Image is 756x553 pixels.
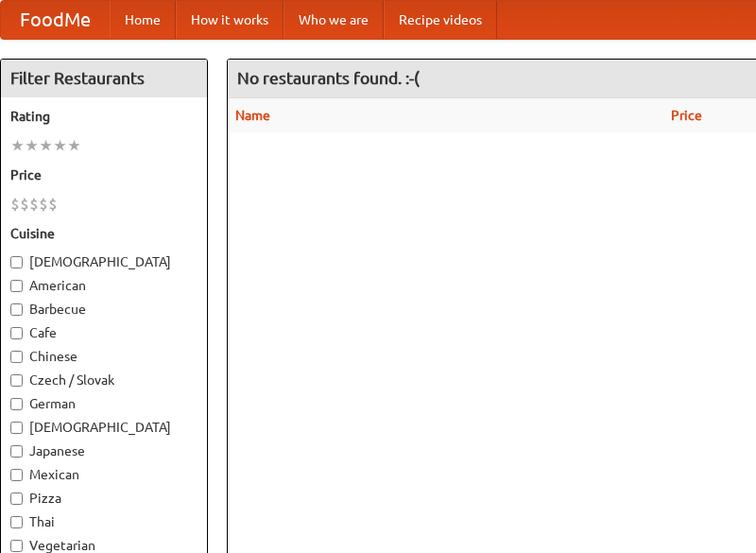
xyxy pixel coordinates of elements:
label: American [10,276,198,295]
label: Cafe [10,323,198,342]
label: German [10,394,198,413]
li: ★ [25,135,39,156]
li: ★ [39,135,53,156]
label: Barbecue [10,300,198,319]
h5: Price [10,165,198,184]
a: Who we are [283,1,384,39]
input: German [10,398,23,410]
ng-pluralize: No restaurants found. :-( [237,69,420,87]
label: [DEMOGRAPHIC_DATA] [10,252,198,271]
li: $ [20,194,29,215]
li: $ [48,194,58,215]
li: $ [29,194,39,215]
label: Thai [10,512,198,531]
input: [DEMOGRAPHIC_DATA] [10,256,23,268]
a: Recipe videos [384,1,497,39]
input: Vegetarian [10,540,23,552]
h5: Rating [10,107,198,126]
a: Home [110,1,176,39]
label: Chinese [10,347,198,366]
label: Japanese [10,441,198,460]
a: Price [671,108,702,123]
input: Chinese [10,351,23,363]
h4: Filter Restaurants [1,60,207,97]
a: Name [235,108,270,123]
label: Mexican [10,465,198,484]
li: ★ [67,135,81,156]
input: American [10,280,23,292]
input: Thai [10,516,23,528]
a: How it works [176,1,283,39]
input: [DEMOGRAPHIC_DATA] [10,422,23,434]
input: Pizza [10,493,23,505]
input: Cafe [10,327,23,339]
li: $ [10,194,20,215]
label: [DEMOGRAPHIC_DATA] [10,418,198,437]
li: $ [39,194,48,215]
li: ★ [53,135,67,156]
input: Mexican [10,469,23,481]
label: Czech / Slovak [10,371,198,389]
a: FoodMe [1,1,110,39]
input: Barbecue [10,303,23,316]
input: Japanese [10,445,23,458]
li: ★ [10,135,25,156]
label: Pizza [10,489,198,508]
input: Czech / Slovak [10,374,23,387]
h5: Cuisine [10,224,198,243]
